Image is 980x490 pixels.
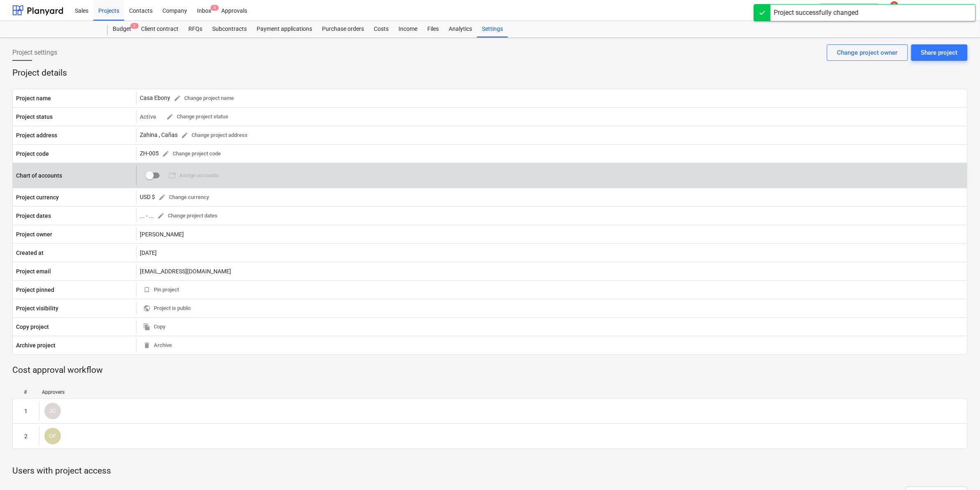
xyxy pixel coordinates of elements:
[16,286,54,294] p: Project pinned
[136,246,967,259] div: [DATE]
[108,21,136,37] div: Budget
[140,321,169,333] button: Copy
[154,210,221,222] button: Change project dates
[136,228,967,241] div: [PERSON_NAME]
[157,211,218,221] span: Change project dates
[317,21,369,37] a: Purchase orders
[42,389,964,395] div: Approvers
[158,194,166,201] span: edit
[16,113,53,121] p: Project status
[143,342,151,349] span: delete
[939,451,980,490] div: Widget de chat
[143,286,151,294] span: bookmark_border
[143,304,191,313] span: Project is public
[130,23,139,29] span: 2
[16,341,56,349] p: Archive project
[211,5,219,11] span: 3
[12,67,968,79] p: Project details
[16,193,59,201] p: Project currency
[143,341,172,350] span: Archive
[163,111,232,123] button: Change project status
[183,21,207,37] a: RFQs
[252,21,317,37] a: Payment applications
[827,44,908,61] button: Change project owner
[44,403,61,419] div: Jorge Choy
[16,230,52,238] p: Project owner
[157,212,164,220] span: edit
[921,47,958,58] div: Share project
[12,48,57,58] span: Project settings
[16,323,49,331] p: Copy project
[162,150,169,157] span: edit
[140,284,182,296] button: Pin project
[44,428,61,444] div: Oscar Frances
[108,21,136,37] a: Budget2
[140,148,224,160] div: ZH-005
[140,92,237,105] div: Casa Ebony
[143,285,179,295] span: Pin project
[178,129,251,142] button: Change project address
[16,171,62,180] p: Chart of accounts
[939,451,980,490] iframe: Chat Widget
[49,408,56,414] span: JC
[16,389,35,395] div: #
[140,339,175,352] button: Archive
[16,212,51,220] p: Project dates
[12,365,968,376] p: Cost approval workflow
[444,21,477,37] a: Analytics
[140,213,154,219] div: ... - ...
[155,191,212,204] button: Change currency
[143,323,151,331] span: file_copy
[774,8,859,18] div: Project successfully changed
[181,132,188,139] span: edit
[162,149,221,159] span: Change project code
[24,433,28,439] div: 2
[159,148,224,160] button: Change project code
[170,92,237,105] button: Change project name
[181,131,248,140] span: Change project address
[16,249,44,257] p: Created at
[369,21,394,37] a: Costs
[140,302,195,315] button: Project is public
[837,47,898,58] div: Change project owner
[207,21,252,37] a: Subcontracts
[143,305,151,312] span: public
[16,131,57,139] p: Project address
[140,129,251,142] div: Zahina , Cañas
[49,433,57,439] span: OF
[136,21,183,37] a: Client contract
[16,94,51,102] p: Project name
[911,44,968,61] button: Share project
[394,21,422,37] a: Income
[140,194,155,200] span: USD $
[16,150,49,158] p: Project code
[143,322,165,332] span: Copy
[12,465,968,477] p: Users with project access
[24,408,28,414] div: 1
[477,21,508,37] a: Settings
[174,95,181,102] span: edit
[158,193,209,202] span: Change currency
[166,113,174,120] span: edit
[140,113,156,121] p: Active
[136,265,967,278] div: [EMAIL_ADDRESS][DOMAIN_NAME]
[422,21,444,37] a: Files
[166,112,228,122] span: Change project status
[16,267,51,275] p: Project email
[16,304,58,312] p: Project visibility
[174,94,234,103] span: Change project name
